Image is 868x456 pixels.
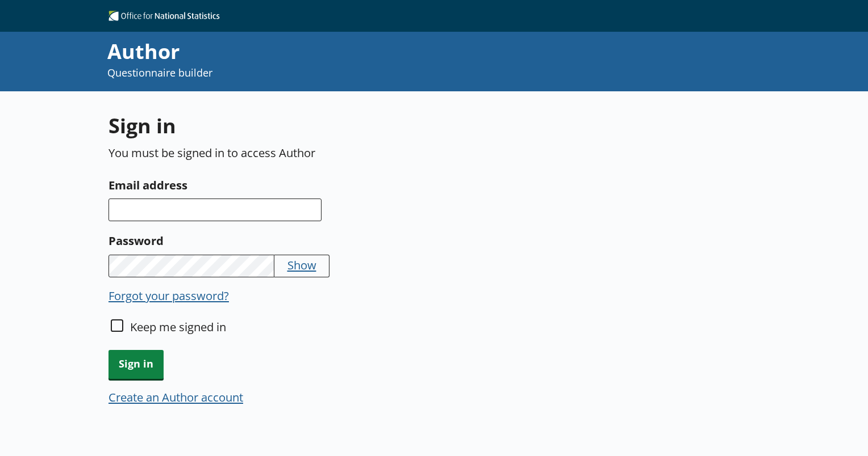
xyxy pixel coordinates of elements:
p: You must be signed in to access Author [108,145,534,161]
h1: Sign in [108,112,534,140]
label: Email address [108,176,534,194]
button: Create an Author account [108,389,243,405]
button: Show [287,257,316,273]
div: Author [107,37,581,66]
button: Sign in [108,350,164,379]
button: Forgot your password? [108,288,229,303]
p: Questionnaire builder [107,66,581,80]
label: Password [108,231,534,250]
label: Keep me signed in [130,319,226,335]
